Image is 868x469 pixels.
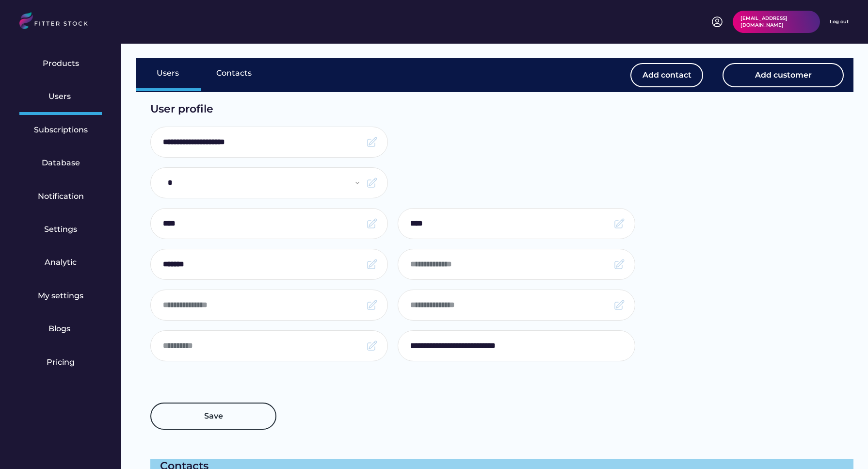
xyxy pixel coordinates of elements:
[47,357,75,368] div: Pricing
[613,299,625,311] img: Frame.svg
[366,259,378,270] img: Frame.svg
[38,291,83,301] div: My settings
[366,340,378,352] img: Frame.svg
[42,158,80,168] div: Database
[366,299,378,311] img: Frame.svg
[827,430,858,459] iframe: chat widget
[43,58,79,69] div: Products
[150,102,756,117] div: User profile
[150,403,276,430] button: Save
[740,15,812,29] div: [EMAIL_ADDRESS][DOMAIN_NAME]
[366,177,378,189] img: Frame.svg
[48,91,73,102] div: Users
[613,218,625,229] img: Frame.svg
[157,68,181,79] div: Users
[630,63,703,87] button: Add contact
[34,125,88,135] div: Subscriptions
[19,12,96,32] img: LOGO.svg
[723,63,844,87] button: Add customer
[44,224,77,235] div: Settings
[45,257,77,268] div: Analytic
[812,387,861,431] iframe: chat widget
[613,259,625,270] img: Frame.svg
[711,16,723,28] img: profile-circle.svg
[38,191,84,202] div: Notification
[366,136,378,148] img: Frame.svg
[48,323,73,334] div: Blogs
[216,68,252,79] div: Contacts
[830,18,849,25] div: Log out
[366,218,378,229] img: Frame.svg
